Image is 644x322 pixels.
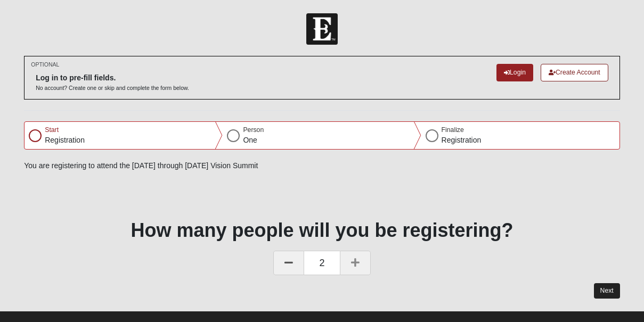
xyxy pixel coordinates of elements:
span: Start [45,126,59,134]
button: Next [594,283,620,299]
a: Create Account [541,64,608,81]
p: No account? Create one or skip and complete the form below. [36,84,189,92]
h6: Log in to pre-fill fields. [36,73,189,82]
span: Person [243,126,264,134]
p: One [243,135,264,146]
p: Registration [45,135,85,146]
img: Church of Eleven22 Logo [306,13,338,45]
small: OPTIONAL [31,61,59,69]
p: Registration [442,135,482,146]
a: Login [496,64,533,81]
p: You are registering to attend the [DATE] through [DATE] Vision Summit [24,160,620,171]
span: Finalize [442,126,464,134]
span: 2 [304,251,339,275]
h1: How many people will you be registering? [24,219,620,242]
